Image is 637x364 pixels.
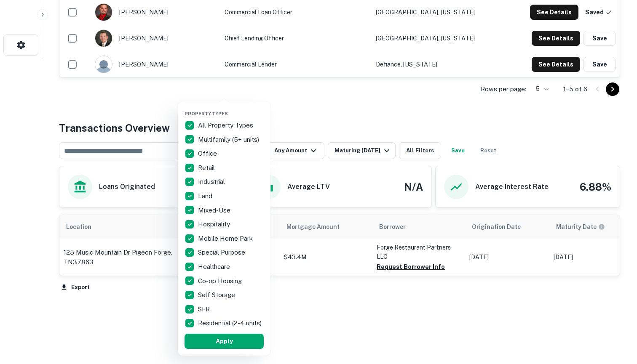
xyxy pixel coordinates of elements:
p: Hospitality [198,219,232,229]
p: Special Purpose [198,247,247,258]
p: SFR [198,304,211,314]
p: Land [198,191,214,201]
p: Mixed-Use [198,205,232,215]
p: Industrial [198,177,227,187]
p: Mobile Home Park [198,234,254,244]
p: Office [198,149,219,159]
span: Property Types [185,111,228,116]
p: Retail [198,163,217,173]
button: Apply [185,334,264,349]
iframe: Chat Widget [595,297,637,337]
p: Residential (2-4 units) [198,318,263,328]
p: All Property Types [198,120,255,130]
p: Co-op Housing [198,276,244,286]
p: Self Storage [198,290,237,300]
p: Healthcare [198,262,232,272]
p: Multifamily (5+ units) [198,135,261,145]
